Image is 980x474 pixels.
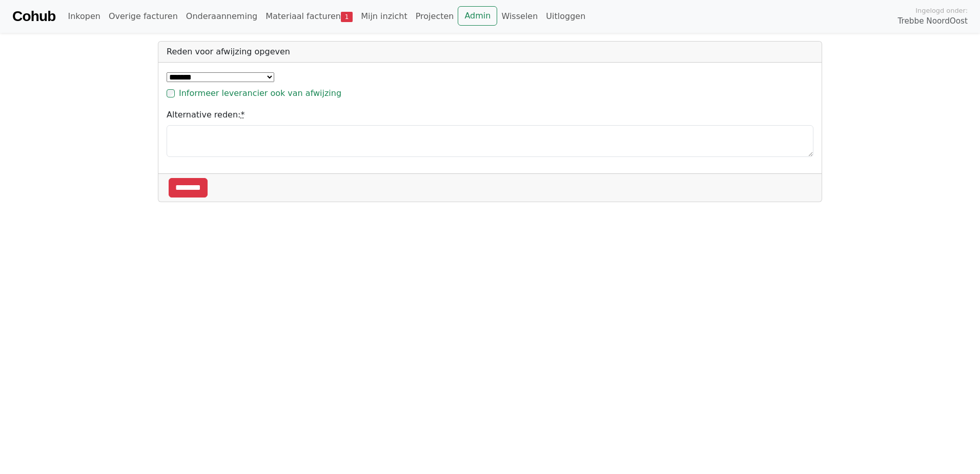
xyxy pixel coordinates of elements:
[261,6,357,27] a: Materiaal facturen1
[105,6,182,27] a: Overige facturen
[179,87,341,100] label: Informeer leverancier ook van afwijzing
[458,6,497,26] a: Admin
[357,6,412,27] a: Mijn inzicht
[64,6,104,27] a: Inkopen
[542,6,589,27] a: Uitloggen
[915,6,968,15] span: Ingelogd onder:
[412,6,458,27] a: Projecten
[240,110,244,120] abbr: required
[341,12,353,22] span: 1
[167,109,244,121] label: Alternative reden:
[898,15,968,27] span: Trebbe NoordOost
[12,4,55,29] a: Cohub
[158,42,822,63] div: Reden voor afwijzing opgeven
[182,6,261,27] a: Onderaanneming
[497,6,542,27] a: Wisselen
